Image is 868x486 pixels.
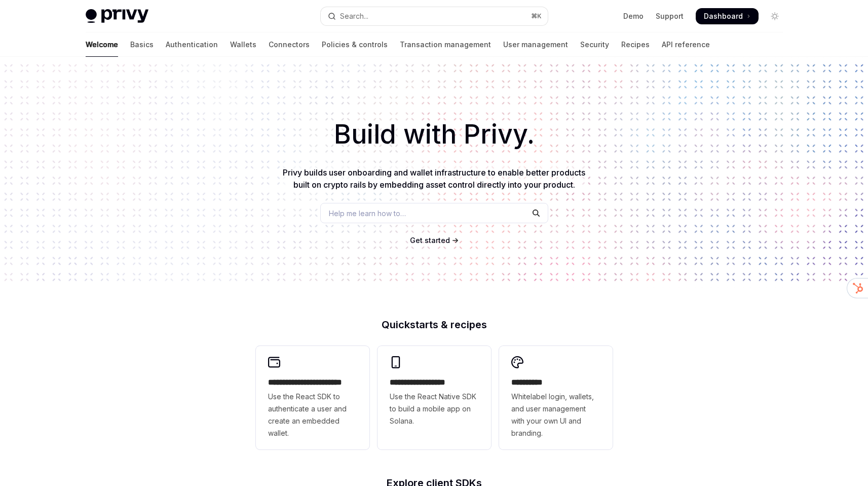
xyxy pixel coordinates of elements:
[390,391,479,427] span: Use the React Native SDK to build a mobile app on Solana.
[623,11,644,21] a: Demo
[662,32,710,57] a: API reference
[511,391,600,439] span: Whitelabel login, wallets, and user management with your own UI and branding.
[656,11,684,21] a: Support
[499,346,613,449] a: **** *****Whitelabel login, wallets, and user management with your own UI and branding.
[86,9,148,23] img: light logo
[704,11,743,21] span: Dashboard
[269,32,310,57] a: Connectors
[621,32,650,57] a: Recipes
[256,320,613,330] h2: Quickstarts & recipes
[166,32,218,57] a: Authentication
[400,32,491,57] a: Transaction management
[767,8,783,24] button: Toggle dark mode
[531,12,542,20] span: ⌘ K
[696,8,759,24] a: Dashboard
[329,208,406,219] span: Help me learn how to…
[322,32,388,57] a: Policies & controls
[16,115,852,154] h1: Build with Privy.
[410,235,450,246] a: Get started
[321,7,548,25] button: Open search
[283,167,585,190] span: Privy builds user onboarding and wallet infrastructure to enable better products built on crypto ...
[268,391,357,439] span: Use the React SDK to authenticate a user and create an embedded wallet.
[86,32,118,57] a: Welcome
[130,32,154,57] a: Basics
[230,32,256,57] a: Wallets
[503,32,568,57] a: User management
[410,236,450,245] span: Get started
[580,32,609,57] a: Security
[340,10,368,22] div: Search...
[378,346,491,449] a: **** **** **** ***Use the React Native SDK to build a mobile app on Solana.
